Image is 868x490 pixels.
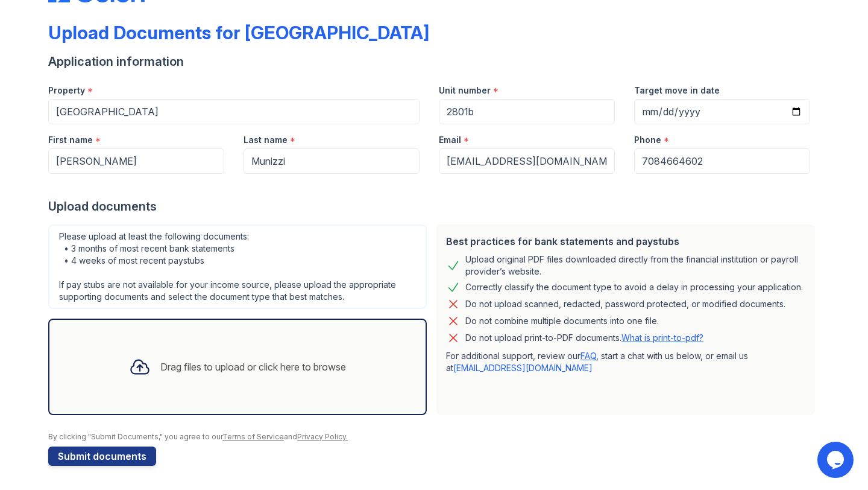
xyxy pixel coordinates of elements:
div: Application information [48,53,820,70]
a: Privacy Policy. [297,432,348,441]
div: Upload original PDF files downloaded directly from the financial institution or payroll provider’... [465,253,805,278]
iframe: chat widget [817,442,856,478]
div: Upload Documents for [GEOGRAPHIC_DATA] [48,22,429,43]
label: Unit number [439,84,491,97]
div: By clicking "Submit Documents," you agree to our and [48,432,820,442]
div: Best practices for bank statements and paystubs [446,234,805,249]
label: Last name [244,134,288,146]
div: Upload documents [48,198,820,215]
p: Do not upload print-to-PDF documents. [465,332,703,344]
label: Property [48,84,85,97]
button: Submit documents [48,447,156,466]
a: [EMAIL_ADDRESS][DOMAIN_NAME] [453,363,593,373]
label: First name [48,134,93,146]
a: Terms of Service [222,432,284,441]
a: FAQ [580,351,596,361]
a: What is print-to-pdf? [621,332,703,343]
p: For additional support, review our , start a chat with us below, or email us at [446,350,805,374]
label: Target move in date [634,84,720,97]
div: Do not upload scanned, redacted, password protected, or modified documents. [465,297,785,311]
div: Please upload at least the following documents: • 3 months of most recent bank statements • 4 wee... [48,224,427,309]
div: Do not combine multiple documents into one file. [465,314,659,328]
label: Phone [634,134,661,146]
div: Correctly classify the document type to avoid a delay in processing your application. [465,280,803,294]
div: Drag files to upload or click here to browse [160,360,346,374]
label: Email [439,134,461,146]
